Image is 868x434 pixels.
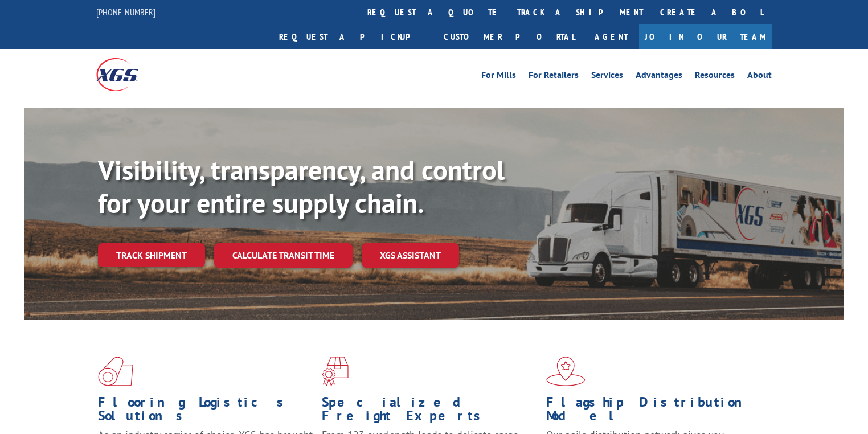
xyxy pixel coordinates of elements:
[98,357,133,386] img: xgs-icon-total-supply-chain-intelligence-red
[96,6,155,18] a: [PHONE_NUMBER]
[98,395,313,428] h1: Flooring Logistics Solutions
[639,24,772,49] a: Join Our Team
[322,395,537,428] h1: Specialized Freight Experts
[481,71,516,83] a: For Mills
[546,357,586,386] img: xgs-icon-flagship-distribution-model-red
[322,357,349,386] img: xgs-icon-focused-on-flooring-red
[435,24,583,49] a: Customer Portal
[362,243,459,268] a: XGS ASSISTANT
[529,71,579,83] a: For Retailers
[636,71,682,83] a: Advantages
[98,152,505,220] b: Visibility, transparency, and control for your entire supply chain.
[695,71,735,83] a: Resources
[271,24,435,49] a: Request a pickup
[591,71,623,83] a: Services
[546,395,761,428] h1: Flagship Distribution Model
[583,24,639,49] a: Agent
[214,243,353,268] a: Calculate transit time
[98,243,205,267] a: Track shipment
[747,71,772,83] a: About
